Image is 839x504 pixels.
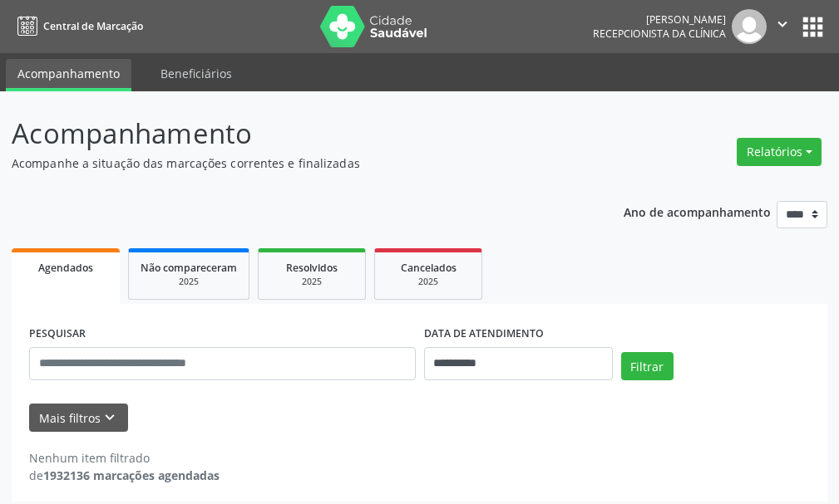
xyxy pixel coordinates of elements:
button: Relatórios [737,138,822,166]
button: Filtrar [621,352,674,380]
div: [PERSON_NAME] [593,12,726,27]
i: keyboard_arrow_down [101,409,119,427]
button: Mais filtroskeyboard_arrow_down [29,404,128,433]
button:  [767,9,798,44]
span: Agendados [38,261,93,275]
span: Não compareceram [141,261,237,275]
button: apps [798,12,827,42]
label: DATA DE ATENDIMENTO [424,321,544,347]
a: Central de Marcação [12,12,143,40]
strong: 1932136 marcações agendadas [43,467,220,483]
div: Nenhum item filtrado [29,449,220,467]
span: Recepcionista da clínica [593,27,726,41]
span: Central de Marcação [43,19,143,33]
a: Beneficiários [149,59,244,88]
div: 2025 [387,276,470,288]
p: Acompanhe a situação das marcações correntes e finalizadas [12,154,583,172]
span: Cancelados [401,261,457,275]
div: 2025 [270,276,353,288]
div: de [29,467,220,484]
label: PESQUISAR [29,321,86,347]
a: Acompanhamento [6,59,131,91]
div: 2025 [141,276,237,288]
p: Ano de acompanhamento [624,201,771,222]
p: Acompanhamento [12,113,583,154]
i:  [773,15,792,33]
img: img [732,9,767,44]
span: Resolvidos [286,261,338,275]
